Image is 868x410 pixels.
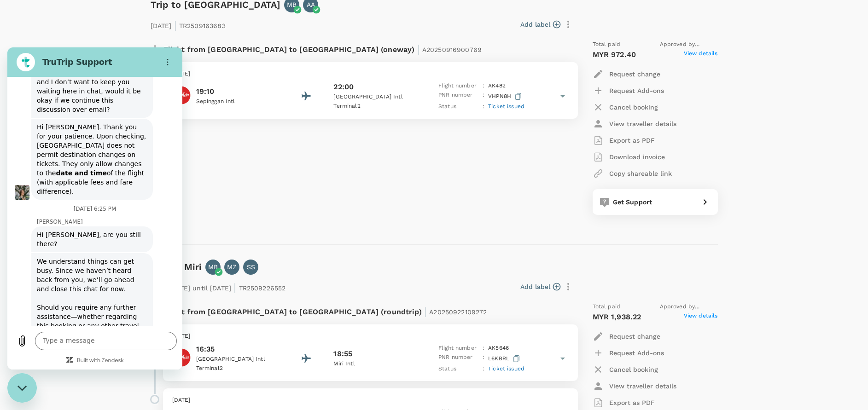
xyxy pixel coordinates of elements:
[488,353,522,364] p: L6KBRL
[48,122,99,129] strong: date and time
[520,20,560,29] button: Add label
[609,136,655,145] p: Export as PDF
[438,353,479,364] p: PNR number
[172,332,569,341] p: [DATE]
[29,183,140,201] span: Hi [PERSON_NAME], are you still there?
[151,278,286,295] p: From [DATE] until [DATE] TR2509226552
[196,364,279,373] p: Terminal 2
[7,373,37,403] iframe: Button to launch messaging window, conversation in progress
[609,86,664,95] p: Request Add-ons
[593,302,621,312] span: Total paid
[483,102,484,111] p: :
[438,344,479,353] p: Flight number
[593,345,664,361] button: Request Add-ons
[29,75,140,149] div: Hi [PERSON_NAME]. Thank you for your patience. Upon checking, [GEOGRAPHIC_DATA] does not permit d...
[488,91,524,102] p: VHPN8H
[233,281,236,294] span: |
[196,97,279,106] p: Sepinggan Intl
[609,103,658,112] p: Cancel booking
[609,365,658,374] p: Cancel booking
[438,81,479,91] p: Flight number
[488,103,524,110] span: Ticket issued
[438,91,479,102] p: PNR number
[333,348,352,359] p: 18:55
[483,81,484,91] p: :
[593,82,664,99] button: Request Add-ons
[483,344,484,353] p: :
[333,92,416,102] p: [GEOGRAPHIC_DATA] Intl
[163,40,482,57] p: Flight from [GEOGRAPHIC_DATA] to [GEOGRAPHIC_DATA] (oneway)
[609,381,676,391] p: View traveller details
[684,312,718,323] span: View details
[684,49,718,60] span: View details
[660,40,718,49] span: Approved by
[593,40,621,49] span: Total paid
[208,262,218,271] p: MB
[609,119,676,128] p: View traveller details
[163,302,487,319] p: Flight from [GEOGRAPHIC_DATA] to [GEOGRAPHIC_DATA] (roundtrip)
[593,115,676,132] button: View traveller details
[417,43,420,56] span: |
[29,171,175,178] p: [PERSON_NAME]
[609,348,664,358] p: Request Add-ons
[7,47,182,370] iframe: Messaging window
[196,344,279,355] p: 16:35
[609,398,655,407] p: Export as PDF
[593,312,641,323] p: MYR 1,938.22
[483,364,484,374] p: :
[593,149,665,165] button: Download invoice
[593,165,672,182] button: Copy shareable link
[247,262,255,271] p: SS
[609,332,660,341] p: Request change
[613,198,652,206] span: Get Support
[609,152,665,162] p: Download invoice
[520,282,560,291] button: Add label
[172,69,569,79] p: [DATE]
[174,19,177,32] span: |
[483,353,484,364] p: :
[438,364,479,374] p: Status
[593,361,658,378] button: Cancel booking
[609,169,672,178] p: Copy shareable link
[609,69,660,79] p: Request change
[660,302,718,312] span: Approved by
[196,355,279,364] p: [GEOGRAPHIC_DATA] Intl
[333,359,416,369] p: Miri Intl
[333,102,416,111] p: Terminal 2
[196,86,279,97] p: 19:10
[422,46,482,53] span: A20250916900769
[227,262,237,271] p: MZ
[172,396,569,405] p: [DATE]
[483,91,484,102] p: :
[429,308,487,316] span: A20250922109272
[593,99,658,115] button: Cancel booking
[6,284,24,303] button: Upload file
[333,81,354,92] p: 22:00
[593,378,676,394] button: View traveller details
[438,102,479,111] p: Status
[488,365,524,372] span: Ticket issued
[593,328,660,345] button: Request change
[488,81,506,91] p: AK 482
[29,209,140,311] div: We understand things can get busy. Since we haven’t heard back from you, we’ll go ahead and close...
[70,311,117,317] a: Built with Zendesk: Visit the Zendesk website in a new tab
[66,158,109,165] p: [DATE] 6:25 PM
[151,16,226,33] p: [DATE] TR2509163683
[424,305,427,318] span: |
[593,49,636,60] p: MYR 972.40
[593,132,655,149] button: Export as PDF
[488,344,509,353] p: AK 5646
[593,66,660,82] button: Request change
